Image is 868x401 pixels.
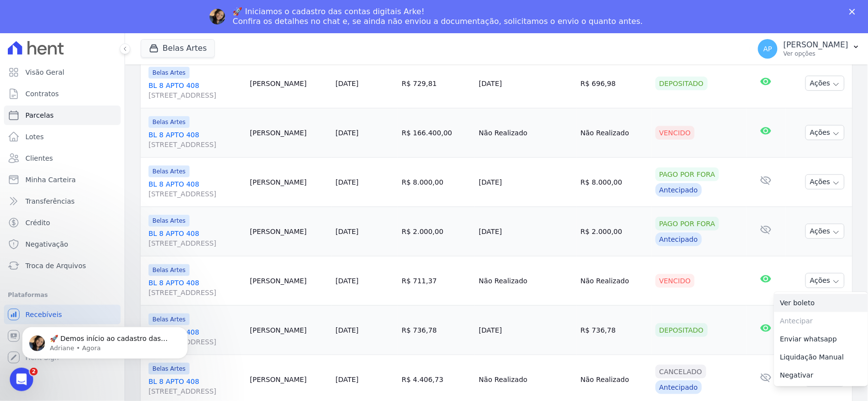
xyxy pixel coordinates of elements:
[4,213,121,232] a: Crédito
[25,239,68,249] span: Negativação
[656,168,720,181] div: Pago por fora
[246,59,332,108] td: [PERSON_NAME]
[8,289,117,301] div: Plataformas
[656,323,708,337] div: Depositado
[148,189,242,199] span: [STREET_ADDRESS]
[25,110,54,120] span: Parcelas
[398,59,475,108] td: R$ 729,81
[577,108,652,157] td: Não Realizado
[656,217,720,231] div: Pago por fora
[25,218,50,228] span: Crédito
[25,261,86,271] span: Troca de Arquivos
[148,130,242,149] a: BL 8 APTO 408[STREET_ADDRESS]
[246,108,332,157] td: [PERSON_NAME]
[577,59,652,108] td: R$ 696,98
[656,232,702,246] div: Antecipado
[42,28,167,240] span: 🚀 Demos início ao cadastro das Contas Digitais Arke! Iniciamos a abertura para clientes do modelo...
[4,234,121,254] a: Negativação
[4,170,121,190] a: Minha Carteira
[4,84,121,104] a: Contratos
[4,63,121,82] a: Visão Geral
[148,179,242,199] a: BL 8 APTO 408[STREET_ADDRESS]
[336,326,359,334] a: [DATE]
[246,305,332,355] td: [PERSON_NAME]
[4,305,121,324] a: Recebíveis
[4,256,121,275] a: Troca de Arquivos
[148,90,242,100] span: [STREET_ADDRESS]
[475,207,576,256] td: [DATE]
[656,380,702,394] div: Antecipado
[750,35,868,63] button: AP [PERSON_NAME] Ver opções
[577,207,652,256] td: R$ 2.000,00
[783,40,848,50] p: [PERSON_NAME]
[805,224,845,239] button: Ações
[398,108,475,157] td: R$ 166.400,00
[246,256,332,305] td: [PERSON_NAME]
[336,376,359,383] a: [DATE]
[4,326,121,346] a: Conta Hent
[774,312,868,330] span: Antecipar
[25,153,53,163] span: Clientes
[656,365,706,379] div: Cancelado
[148,238,242,248] span: [STREET_ADDRESS]
[233,7,643,26] div: 🚀 Iniciamos o cadastro das contas digitais Arke! Confira os detalhes no chat e, se ainda não envi...
[398,157,475,207] td: R$ 8.000,00
[25,89,59,99] span: Contratos
[148,386,242,396] span: [STREET_ADDRESS]
[148,229,242,248] a: BL 8 APTO 408[STREET_ADDRESS]
[656,274,695,288] div: Vencido
[656,77,708,90] div: Depositado
[148,116,190,128] span: Belas Artes
[141,39,215,58] button: Belas Artes
[210,9,225,24] img: Profile image for Adriane
[805,125,845,140] button: Ações
[805,76,845,91] button: Ações
[656,183,702,197] div: Antecipado
[577,256,652,305] td: Não Realizado
[398,305,475,355] td: R$ 736,78
[774,330,868,348] a: Enviar whatsapp
[148,264,190,276] span: Belas Artes
[475,256,576,305] td: Não Realizado
[774,366,868,384] a: Negativar
[656,126,695,140] div: Vencido
[849,9,859,15] div: Fechar
[783,50,848,58] p: Ver opções
[148,377,242,396] a: BL 8 APTO 408[STREET_ADDRESS]
[7,306,203,375] iframe: Intercom notifications mensagem
[30,368,38,376] span: 2
[577,305,652,355] td: R$ 736,78
[475,305,576,355] td: [DATE]
[475,108,576,157] td: Não Realizado
[805,273,845,288] button: Ações
[10,368,33,391] iframe: Intercom live chat
[774,348,868,366] a: Liquidação Manual
[398,256,475,305] td: R$ 711,37
[148,67,190,79] span: Belas Artes
[25,175,76,185] span: Minha Carteira
[805,174,845,190] button: Ações
[148,140,242,149] span: [STREET_ADDRESS]
[475,59,576,108] td: [DATE]
[25,132,44,142] span: Lotes
[4,127,121,147] a: Lotes
[336,178,359,186] a: [DATE]
[148,278,242,297] a: BL 8 APTO 408[STREET_ADDRESS]
[4,191,121,211] a: Transferências
[336,80,359,87] a: [DATE]
[4,106,121,125] a: Parcelas
[774,294,868,312] a: Ver boleto
[336,277,359,285] a: [DATE]
[25,67,64,77] span: Visão Geral
[246,157,332,207] td: [PERSON_NAME]
[246,207,332,256] td: [PERSON_NAME]
[398,207,475,256] td: R$ 2.000,00
[148,288,242,297] span: [STREET_ADDRESS]
[336,228,359,235] a: [DATE]
[148,166,190,177] span: Belas Artes
[148,215,190,227] span: Belas Artes
[336,129,359,137] a: [DATE]
[148,81,242,100] a: BL 8 APTO 408[STREET_ADDRESS]
[763,45,772,52] span: AP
